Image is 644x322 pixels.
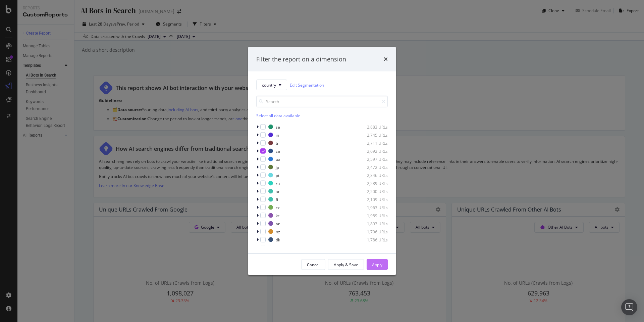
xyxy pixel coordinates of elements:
div: Apply & Save [334,262,358,267]
div: kr [276,213,279,218]
button: Apply [367,259,388,270]
div: Select all data available [256,113,388,119]
div: Filter the report on a dimension [256,55,346,63]
div: 2,472 URLs [355,164,388,170]
div: modal [248,47,396,275]
div: dk [276,237,280,242]
div: 1,647 URLs [355,245,388,250]
div: 1,796 URLs [355,229,388,234]
div: 2,692 URLs [355,148,388,154]
span: country [262,82,276,88]
div: ua [276,156,280,162]
div: jp [276,164,279,170]
div: 2,200 URLs [355,188,388,194]
div: 2,711 URLs [355,140,388,146]
div: 2,745 URLs [355,132,388,138]
div: 1,893 URLs [355,221,388,226]
div: 1,959 URLs [355,213,388,218]
div: times [384,55,388,63]
div: ru [276,180,280,186]
div: in [276,132,279,138]
div: 1,963 URLs [355,204,388,210]
div: nz [276,229,280,234]
button: country [256,80,287,90]
div: id [276,245,279,250]
div: 2,597 URLs [355,156,388,162]
div: 2,289 URLs [355,180,388,186]
div: Open Intercom Messenger [621,299,637,315]
div: ar [276,221,280,226]
div: at [276,188,279,194]
div: 2,883 URLs [355,124,388,130]
button: Apply & Save [328,259,364,270]
div: tr [276,140,279,146]
div: se [276,124,280,130]
div: 1,786 URLs [355,237,388,242]
div: 2,109 URLs [355,196,388,202]
input: Search [256,96,388,107]
div: fi [276,196,278,202]
div: cz [276,204,280,210]
div: za [276,148,280,154]
a: Edit Segmentation [290,81,324,88]
div: pt [276,172,279,178]
div: Apply [372,262,382,267]
div: Cancel [307,262,320,267]
button: Cancel [301,259,325,270]
div: 2,346 URLs [355,172,388,178]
